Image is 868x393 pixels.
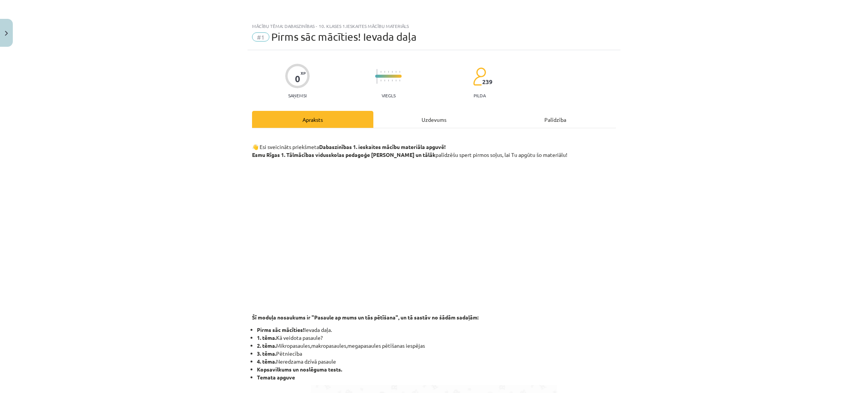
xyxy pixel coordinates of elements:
strong: Kopsavilkums un noslēguma tests. [257,366,342,373]
img: icon-short-line-57e1e144782c952c97e751825c79c345078a6d821885a25fce030b3d8c18986b.svg [396,80,396,81]
p: pilda [474,93,486,98]
span: Pirms sāc mācīties! Ievada daļa [271,31,417,43]
span: #1 [252,32,269,41]
li: Ievada daļa. [257,326,616,334]
img: icon-short-line-57e1e144782c952c97e751825c79c345078a6d821885a25fce030b3d8c18986b.svg [384,80,385,81]
img: icon-short-line-57e1e144782c952c97e751825c79c345078a6d821885a25fce030b3d8c18986b.svg [399,80,400,81]
strong: Temata apguve [257,374,295,381]
img: icon-short-line-57e1e144782c952c97e751825c79c345078a6d821885a25fce030b3d8c18986b.svg [388,71,389,73]
img: icon-short-line-57e1e144782c952c97e751825c79c345078a6d821885a25fce030b3d8c18986b.svg [384,71,385,73]
p: Saņemsi [285,93,310,98]
strong: Dabaszinības [319,143,352,150]
img: icon-short-line-57e1e144782c952c97e751825c79c345078a6d821885a25fce030b3d8c18986b.svg [396,71,396,73]
div: 0 [295,74,300,84]
b: Šī moduļa nosaukums ir " [252,314,314,321]
li: Kā veidota pasaule? [257,334,616,342]
img: icon-short-line-57e1e144782c952c97e751825c79c345078a6d821885a25fce030b3d8c18986b.svg [392,71,393,73]
span: 239 [482,78,492,85]
li: Pētniecība [257,350,616,358]
div: Apraksts [252,111,373,128]
strong: 2. tēma. [257,342,276,349]
img: icon-short-line-57e1e144782c952c97e751825c79c345078a6d821885a25fce030b3d8c18986b.svg [392,80,393,81]
img: icon-short-line-57e1e144782c952c97e751825c79c345078a6d821885a25fce030b3d8c18986b.svg [388,80,389,81]
img: icon-close-lesson-0947bae3869378f0d4975bcd49f059093ad1ed9edebbc8119c70593378902aed.svg [5,31,8,36]
img: icon-short-line-57e1e144782c952c97e751825c79c345078a6d821885a25fce030b3d8c18986b.svg [399,71,400,73]
strong: 3. tēma. [257,350,276,357]
img: icon-short-line-57e1e144782c952c97e751825c79c345078a6d821885a25fce030b3d8c18986b.svg [381,80,381,81]
p: Viegls [382,93,396,98]
li: Neredzama dzīvā pasaule [257,358,616,365]
img: icon-short-line-57e1e144782c952c97e751825c79c345078a6d821885a25fce030b3d8c18986b.svg [381,71,381,73]
li: Mikropasaules,makropasaules,megapasaules pētīšanas iespējas [257,342,616,350]
div: Uzdevums [373,111,495,128]
strong: 1. tēma. [257,334,276,341]
strong: Pirms sāc mācīties! [257,326,304,333]
div: Palīdzība [495,111,616,128]
div: Mācību tēma: Dabaszinības - 10. klases 1.ieskaites mācību materiāls [252,23,616,29]
img: students-c634bb4e5e11cddfef0936a35e636f08e4e9abd3cc4e673bd6f9a4125e45ecb1.svg [473,67,486,86]
img: icon-long-line-d9ea69661e0d244f92f715978eff75569469978d946b2353a9bb055b3ed8787d.svg [377,69,377,84]
p: 👋 Esi sveicināts priekšmeta palīdzēšu spert pirmos soļus, lai Tu apgūtu šo materiālu! [252,135,616,159]
b: Pasaule ap mums un tās pētīšana", un tā sastāv no šādām sadaļām: [314,314,478,321]
strong: 4. tēma. [257,358,276,365]
span: XP [301,71,306,75]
